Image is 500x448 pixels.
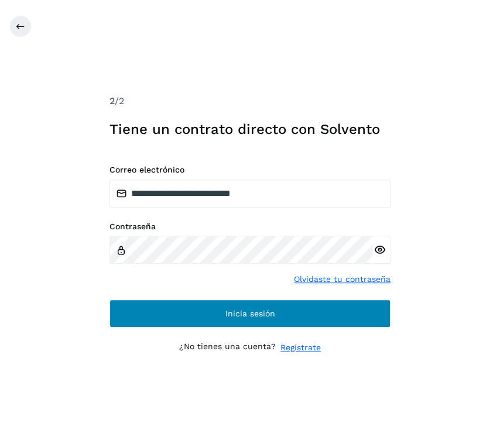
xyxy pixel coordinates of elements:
div: /2 [109,94,391,108]
button: Inicia sesión [109,299,391,328]
a: Olvidaste tu contraseña [294,273,391,285]
h1: Tiene un contrato directo con Solvento [109,121,391,138]
p: ¿No tienes una cuenta? [179,342,276,354]
label: Contraseña [109,222,391,232]
a: Regístrate [280,342,321,354]
label: Correo electrónico [109,165,391,175]
span: 2 [109,95,115,106]
span: Inicia sesión [225,309,275,318]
